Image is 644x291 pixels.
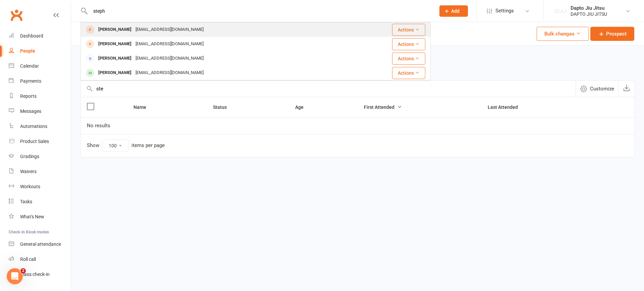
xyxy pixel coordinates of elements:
td: No results [81,117,634,134]
button: Bulk changes [537,27,589,41]
input: Search by contact name [81,81,576,97]
a: Automations [9,119,71,134]
iframe: Intercom live chat [7,268,23,284]
div: items per page [131,143,165,148]
a: Workouts [9,179,71,194]
a: Gradings [9,149,71,164]
button: Last Attended [488,103,525,111]
a: Class kiosk mode [9,267,71,282]
span: Last Attended [488,104,525,110]
a: People [9,44,71,59]
div: Workouts [20,184,40,189]
a: Prospect [590,27,634,41]
span: Age [295,104,311,110]
div: What's New [20,214,44,219]
a: What's New [9,209,71,224]
div: [PERSON_NAME] [96,54,133,63]
div: Gradings [20,154,39,159]
img: thumb_image1723000370.png [554,4,567,18]
div: [PERSON_NAME] [96,68,133,78]
span: Settings [495,3,514,18]
a: Product Sales [9,134,71,149]
div: [EMAIL_ADDRESS][DOMAIN_NAME] [133,39,206,49]
div: Dashboard [20,33,43,39]
a: Tasks [9,194,71,209]
div: General attendance [20,241,61,247]
div: Roll call [20,257,36,262]
button: Actions [392,38,425,50]
span: First Attended [364,104,402,110]
button: First Attended [364,103,402,111]
div: Dapto Jiu Jitsu [571,5,607,11]
button: Add [439,5,468,17]
a: Dashboard [9,28,71,44]
div: Waivers [20,169,37,174]
div: Payments [20,78,41,84]
span: Customize [590,85,614,93]
a: Reports [9,89,71,104]
div: DAPTO JIU JITSU [571,11,607,17]
button: Age [295,103,311,111]
div: Calendar [20,63,39,69]
a: Clubworx [8,7,25,23]
div: Class check-in [20,272,50,277]
div: [EMAIL_ADDRESS][DOMAIN_NAME] [133,54,206,63]
span: 2 [20,268,26,274]
div: [EMAIL_ADDRESS][DOMAIN_NAME] [133,68,206,78]
input: Search... [88,6,431,16]
span: Prospect [606,30,627,38]
div: Automations [20,124,47,129]
button: Name [133,103,154,111]
span: Add [451,8,460,14]
div: People [20,48,35,54]
div: Tasks [20,199,32,204]
a: Messages [9,104,71,119]
a: Payments [9,74,71,89]
a: General attendance kiosk mode [9,237,71,252]
div: [PERSON_NAME] [96,39,133,49]
div: Reports [20,93,37,99]
span: Status [213,104,234,110]
span: Name [133,104,154,110]
button: Actions [392,67,425,79]
div: [EMAIL_ADDRESS][DOMAIN_NAME] [133,25,206,34]
div: Messages [20,108,41,114]
a: Calendar [9,59,71,74]
button: Actions [392,53,425,65]
button: Actions [392,24,425,36]
button: Status [213,103,234,111]
div: [PERSON_NAME] [96,25,133,34]
div: Product Sales [20,139,49,144]
a: Waivers [9,164,71,179]
button: Customize [576,81,619,97]
a: Roll call [9,252,71,267]
div: Show [87,140,165,152]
